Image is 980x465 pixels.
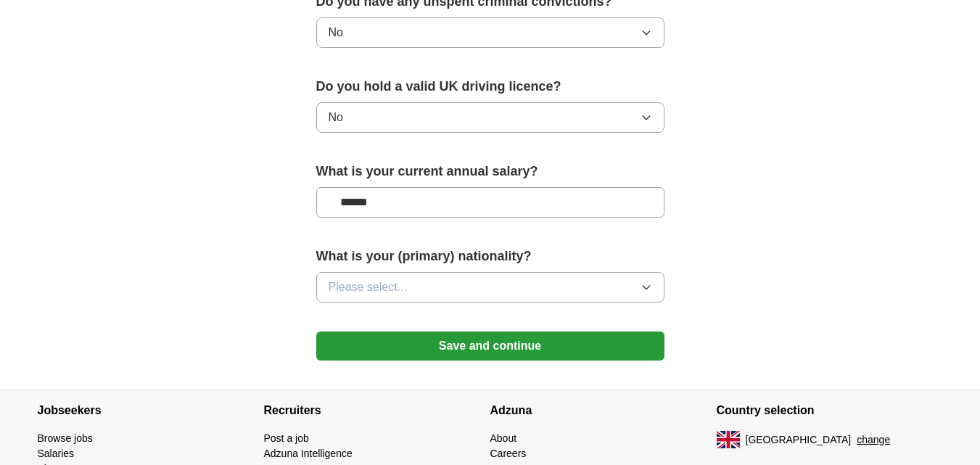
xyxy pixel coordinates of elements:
[38,448,75,459] a: Salaries
[746,432,852,448] span: [GEOGRAPHIC_DATA]
[264,432,309,444] a: Post a job
[329,24,343,41] span: No
[717,431,740,448] img: UK flag
[490,448,527,459] a: Careers
[316,272,664,303] button: Please select...
[316,332,664,361] button: Save and continue
[316,102,664,133] button: No
[316,77,664,96] label: Do you hold a valid UK driving licence?
[717,390,943,431] h4: Country selection
[316,162,664,181] label: What is your current annual salary?
[264,448,353,459] a: Adzuna Intelligence
[490,432,517,444] a: About
[38,432,93,444] a: Browse jobs
[316,247,664,266] label: What is your (primary) nationality?
[316,17,664,48] button: No
[329,109,343,126] span: No
[329,279,408,296] span: Please select...
[857,432,890,448] button: change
